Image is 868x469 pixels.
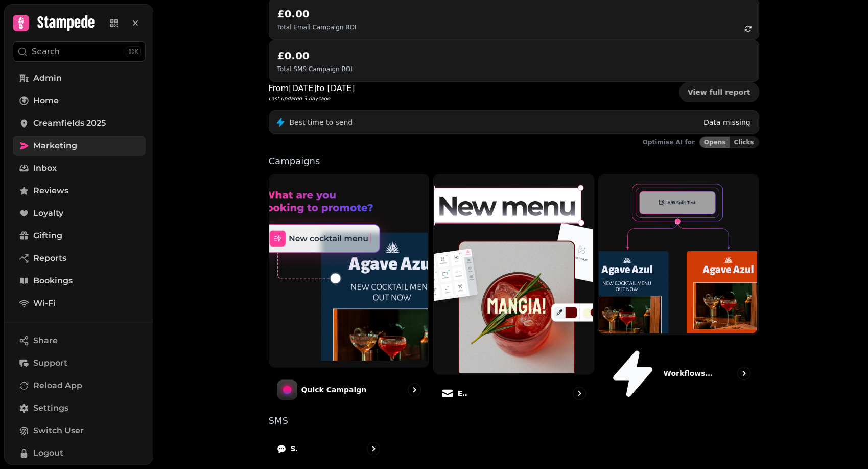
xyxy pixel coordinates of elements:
svg: go to [574,388,584,398]
span: Clicks [734,139,754,145]
p: Optimise AI for [643,138,695,146]
span: Support [33,357,67,369]
span: Opens [704,139,726,145]
h2: £0.00 [277,49,353,63]
a: Reviews [13,181,146,201]
span: Wi-Fi [33,297,56,309]
span: Bookings [33,275,73,287]
button: Clicks [730,137,758,148]
a: Wi-Fi [13,293,146,314]
span: Inbox [33,162,57,174]
span: Share [33,334,58,347]
a: Loyalty [13,203,146,224]
span: Logout [33,447,63,459]
span: Switch User [33,425,84,437]
svg: go to [739,368,749,378]
span: Loyalty [33,207,63,219]
p: SMS [269,416,759,426]
button: Support [13,353,146,373]
p: SMS [290,443,298,454]
span: Gifting [33,230,62,242]
a: Reports [13,248,146,269]
a: Inbox [13,158,146,178]
h2: £0.00 [277,7,357,21]
svg: go to [409,385,419,395]
button: Opens [699,137,730,148]
button: Switch User [13,420,146,441]
span: Marketing [33,140,77,152]
p: Email [458,388,468,398]
a: Settings [13,398,146,418]
p: Total Email Campaign ROI [277,23,357,31]
img: Workflows (coming soon) [598,173,758,333]
a: Creamfields 2025 [13,113,146,133]
button: refresh [739,20,757,37]
span: Settings [33,402,68,414]
svg: go to [368,443,379,454]
button: Reload App [13,375,146,396]
p: Search [32,46,60,58]
p: Campaigns [269,157,759,166]
a: SMS [269,434,388,463]
a: Gifting [13,226,146,246]
a: Quick CampaignQuick Campaign [269,174,430,408]
a: Admin [13,68,146,88]
a: Bookings [13,271,146,291]
p: Best time to send [290,117,353,127]
div: ⌘K [126,46,141,57]
a: Home [13,91,146,111]
p: Total SMS Campaign ROI [277,65,353,73]
p: Last updated 3 days ago [269,95,355,102]
span: Creamfields 2025 [33,117,106,129]
button: Search⌘K [13,41,146,62]
span: Reload App [33,379,82,392]
img: Email [433,173,593,373]
p: From [DATE] to [DATE] [269,82,355,95]
span: Home [33,95,59,107]
span: Reports [33,252,66,264]
span: Reviews [33,185,68,197]
a: Workflows (coming soon)Workflows (coming soon) [598,174,759,408]
button: Share [13,330,146,351]
span: Admin [33,72,62,84]
a: Marketing [13,136,146,156]
img: Quick Campaign [268,173,428,366]
a: EmailEmail [433,174,594,408]
p: Data missing [703,117,750,127]
p: Quick Campaign [301,385,367,395]
p: Workflows (coming soon) [663,368,714,378]
a: View full report [679,82,759,102]
button: Logout [13,443,146,463]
